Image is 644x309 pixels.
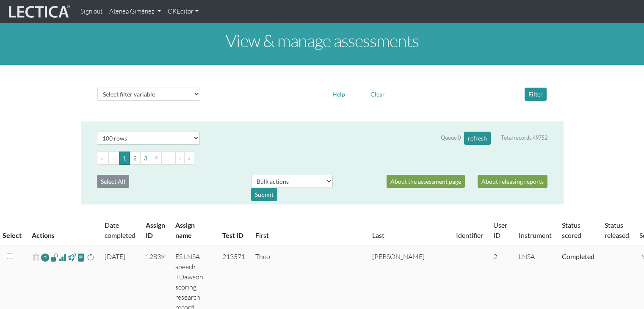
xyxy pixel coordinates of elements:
a: Sign out [77,3,106,20]
a: About the assessment page [387,175,465,188]
a: About releasing reports [478,175,547,188]
th: Assign name [170,215,217,246]
button: Go to page 4 [151,152,162,165]
th: Test ID [217,215,250,246]
button: Select All [97,175,129,188]
button: refresh [464,132,491,145]
a: Completed = assessment has been completed; CS scored = assessment has been CLAS scored; LS scored... [562,252,594,260]
a: Identifier [456,231,483,239]
span: view [50,252,58,262]
a: User ID [493,221,507,239]
ul: Pagination [97,152,547,165]
a: Status released [605,221,629,239]
a: First [255,231,269,239]
img: lecticalive [7,4,70,20]
button: Go to page 3 [140,152,151,165]
a: CKEditor [164,3,202,20]
button: Filter [525,88,547,101]
a: Date completed [105,221,135,239]
a: Atenea Giménez [106,3,164,20]
th: Actions [27,215,100,246]
button: Go to next page [175,152,185,165]
button: Go to last page [184,152,194,165]
a: Status scored [562,221,581,239]
button: Go to page 1 [119,152,130,165]
button: Clear [367,88,389,101]
span: rescore [86,252,94,262]
button: Help [329,88,349,101]
span: Analyst score [58,252,66,262]
div: Queue 0 Total records 49752 [441,132,547,145]
a: Instrument [519,231,552,239]
a: Help [329,89,349,97]
span: view [68,252,76,262]
span: view [77,252,85,262]
button: Go to page 2 [130,152,141,165]
span: delete [32,251,40,264]
a: Reopen [41,251,49,264]
th: Assign ID [141,215,170,246]
div: Submit [251,188,277,201]
a: Last [372,231,384,239]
